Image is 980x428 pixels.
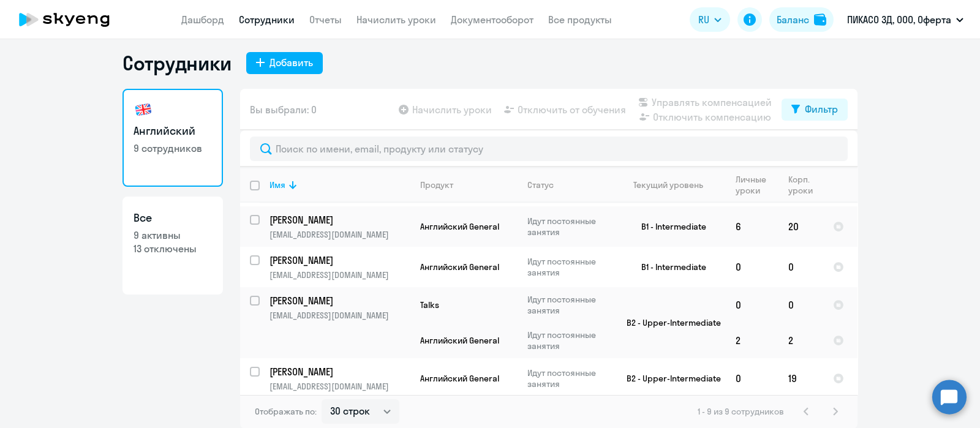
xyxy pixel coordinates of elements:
td: B2 - Upper-Intermediate [612,358,726,399]
a: Отчеты [309,13,342,26]
span: Английский General [420,335,499,346]
h3: Английский [134,123,212,139]
a: [PERSON_NAME] [269,365,410,378]
div: Корп. уроки [788,174,823,196]
a: Все9 активны13 отключены [123,197,223,295]
p: 9 сотрудников [134,141,212,155]
p: Идут постоянные занятия [527,256,611,278]
a: Дашборд [181,13,224,26]
td: 19 [778,358,823,399]
span: Английский General [420,261,499,272]
p: [EMAIL_ADDRESS][DOMAIN_NAME] [269,310,410,321]
td: 0 [778,287,823,323]
p: 9 активны [134,228,212,242]
td: 20 [778,206,823,247]
div: Статус [527,179,554,190]
a: Начислить уроки [356,13,436,26]
div: Фильтр [805,102,838,116]
p: [EMAIL_ADDRESS][DOMAIN_NAME] [269,381,410,392]
div: Продукт [420,179,453,190]
span: Английский General [420,221,499,232]
td: 0 [726,247,778,287]
button: Балансbalance [769,7,834,32]
p: [EMAIL_ADDRESS][DOMAIN_NAME] [269,229,410,240]
span: 1 - 9 из 9 сотрудников [698,406,784,417]
td: 2 [726,323,778,358]
a: [PERSON_NAME] [269,294,410,307]
span: RU [698,12,709,27]
p: Идут постоянные занятия [527,294,611,316]
div: Имя [269,179,285,190]
p: [PERSON_NAME] [269,294,408,307]
td: 0 [726,358,778,399]
p: ПИКАСО 3Д, ООО, Оферта [847,12,951,27]
img: balance [814,13,826,26]
p: Идут постоянные занятия [527,216,611,238]
button: Добавить [246,52,323,74]
span: Talks [420,299,439,310]
a: Английский9 сотрудников [123,89,223,187]
span: Английский General [420,373,499,384]
div: Имя [269,179,410,190]
h3: Все [134,210,212,226]
span: Вы выбрали: 0 [250,102,317,117]
p: [PERSON_NAME] [269,213,408,227]
div: Текущий уровень [622,179,725,190]
td: 0 [778,247,823,287]
td: B1 - Intermediate [612,206,726,247]
h1: Сотрудники [123,51,232,75]
a: Сотрудники [239,13,295,26]
td: B2 - Upper-Intermediate [612,287,726,358]
img: english [134,100,153,119]
a: [PERSON_NAME] [269,253,410,267]
a: Документооборот [451,13,533,26]
div: Добавить [269,55,313,70]
div: Текущий уровень [633,179,703,190]
button: Фильтр [782,99,848,121]
td: 6 [726,206,778,247]
p: 13 отключены [134,242,212,255]
td: 2 [778,323,823,358]
div: Баланс [777,12,809,27]
p: [EMAIL_ADDRESS][DOMAIN_NAME] [269,269,410,280]
div: Личные уроки [736,174,778,196]
a: Все продукты [548,13,612,26]
input: Поиск по имени, email, продукту или статусу [250,137,848,161]
a: [PERSON_NAME] [269,213,410,227]
button: RU [690,7,730,32]
p: [PERSON_NAME] [269,253,408,267]
p: Идут постоянные занятия [527,367,611,389]
p: [PERSON_NAME] [269,365,408,378]
td: 0 [726,287,778,323]
td: B1 - Intermediate [612,247,726,287]
span: Отображать по: [255,406,317,417]
p: Идут постоянные занятия [527,329,611,351]
button: ПИКАСО 3Д, ООО, Оферта [841,5,970,34]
